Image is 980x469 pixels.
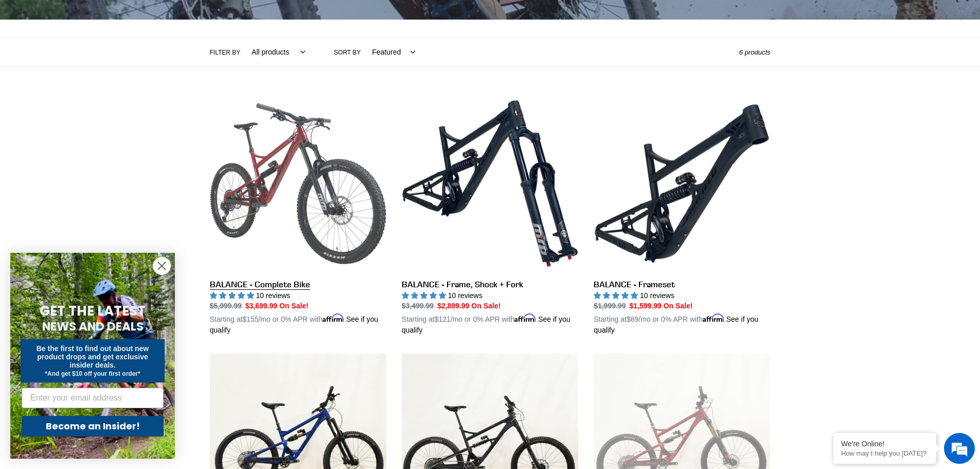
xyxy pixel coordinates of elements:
p: How may I help you today? [841,449,929,457]
span: NEWS AND DEALS [42,318,144,335]
div: We're Online! [841,440,929,448]
button: Close dialog [153,257,171,275]
span: GET THE LATEST [40,302,146,320]
span: Be the first to find out about new product drops and get exclusive insider deals. [37,344,149,369]
button: Become an Insider! [22,416,164,437]
label: Filter by [210,48,241,57]
span: *And get $10 off your first order* [45,370,140,377]
span: 6 products [739,48,771,56]
label: Sort by [334,48,361,57]
input: Enter your email address [22,388,164,408]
